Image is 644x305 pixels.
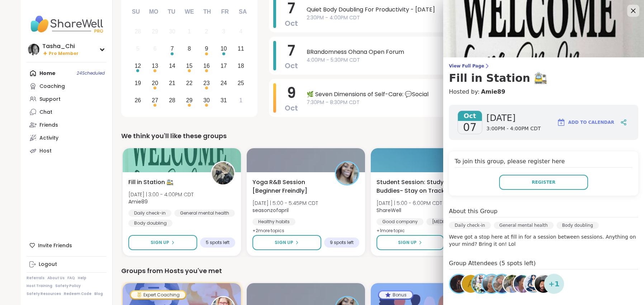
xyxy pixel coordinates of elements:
[377,218,423,225] div: Good company
[165,75,180,91] div: Choose Tuesday, October 21st, 2025
[449,222,491,229] div: Daily check-in
[171,44,174,53] div: 7
[524,275,542,293] img: Jayde444
[233,24,248,39] div: Not available Saturday, October 4th, 2025
[27,144,106,157] a: Host
[164,4,179,20] div: Tu
[449,63,638,85] a: View Full PageFill in Station 🚉
[27,239,106,252] div: Invite Friends
[130,41,146,57] div: Not available Sunday, October 5th, 2025
[307,5,602,14] span: Quiet Body Doubling For Productivity - [DATE]
[206,240,229,245] span: 5 spots left
[121,131,615,141] div: We think you'll like these groups
[27,105,106,118] a: Chat
[398,239,417,246] span: Sign Up
[147,75,163,91] div: Choose Monday, October 20th, 2025
[449,88,638,96] h4: Hosted by:
[535,275,553,293] img: Rob78_NJ
[186,61,193,71] div: 15
[463,121,477,134] span: 07
[55,283,81,288] a: Safety Policy
[455,157,633,168] h4: To join this group, please register here
[493,275,511,293] img: BRandom502
[487,125,541,132] span: 3:00PM - 4:00PM CDT
[514,275,532,293] img: nicolewilliams43
[307,90,602,99] span: 🌿 Seven Dimensions of Self-Care: 💬Social
[216,93,231,108] div: Choose Friday, October 31st, 2025
[203,78,210,88] div: 23
[165,58,180,74] div: Choose Tuesday, October 14th, 2025
[216,58,231,74] div: Choose Friday, October 17th, 2025
[379,291,412,299] div: Bonus
[199,41,214,57] div: Choose Thursday, October 9th, 2025
[186,95,193,105] div: 29
[128,220,172,227] div: Body doubling
[557,118,565,127] img: ShareWell Logomark
[233,75,248,91] div: Choose Saturday, October 25th, 2025
[449,63,638,69] span: View Full Page
[182,24,197,39] div: Not available Wednesday, October 1st, 2025
[288,41,295,61] span: 7
[285,103,298,113] span: Oct
[471,274,491,294] a: JollyJessie38
[532,179,555,186] span: Register
[27,291,61,296] a: Safety Resources
[216,24,231,39] div: Not available Friday, October 3rd, 2025
[252,218,295,225] div: Healthy habits
[134,27,141,36] div: 28
[568,119,614,126] span: Add to Calendar
[136,44,139,53] div: 5
[28,44,39,55] img: Tasha_Chi
[487,112,541,124] span: [DATE]
[186,78,193,88] div: 22
[165,41,180,57] div: Choose Tuesday, October 7th, 2025
[449,207,497,216] h4: About this Group
[221,78,227,88] div: 24
[182,93,197,108] div: Choose Wednesday, October 29th, 2025
[47,276,65,281] a: About Us
[199,24,214,39] div: Not available Thursday, October 2nd, 2025
[513,274,533,294] a: nicolewilliams43
[129,23,249,109] div: month 2025-10
[49,51,79,57] span: Pro Member
[199,93,214,108] div: Choose Thursday, October 30th, 2025
[330,240,354,245] span: 9 spots left
[169,78,175,88] div: 21
[199,4,215,20] div: Th
[449,274,469,294] a: lyssa
[287,83,296,103] span: 9
[238,78,244,88] div: 25
[64,291,91,296] a: Redeem Code
[205,44,208,53] div: 9
[235,4,251,20] div: Sa
[472,275,490,293] img: JollyJessie38
[285,61,298,71] span: Oct
[307,48,602,56] span: BRandomness Ohana Open Forum
[503,275,521,293] img: LynnLG
[275,239,293,246] span: Sign Up
[169,95,175,105] div: 28
[152,95,158,105] div: 27
[147,58,163,74] div: Choose Monday, October 13th, 2025
[42,42,79,50] div: Tasha_Chi
[188,44,191,53] div: 8
[39,135,58,142] div: Activity
[199,58,214,74] div: Choose Thursday, October 16th, 2025
[131,291,185,299] div: Expert Coaching
[238,44,244,53] div: 11
[557,222,599,229] div: Body doubling
[239,95,242,105] div: 1
[307,14,602,22] span: 2:30PM - 4:00PM CDT
[377,200,442,207] span: [DATE] | 5:00 - 6:00PM CDT
[39,83,65,90] div: Coaching
[449,233,638,248] p: Weve got a stop here at fill in for a session between sessions. Anything on your mind? Bring it o...
[151,239,169,246] span: Sign Up
[492,274,512,294] a: BRandom502
[39,122,58,129] div: Friends
[152,78,158,88] div: 20
[554,114,617,131] button: Add to Calendar
[67,276,75,281] a: FAQ
[336,162,358,184] img: seasonzofapril
[221,44,227,53] div: 10
[252,207,289,214] b: seasonzofapril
